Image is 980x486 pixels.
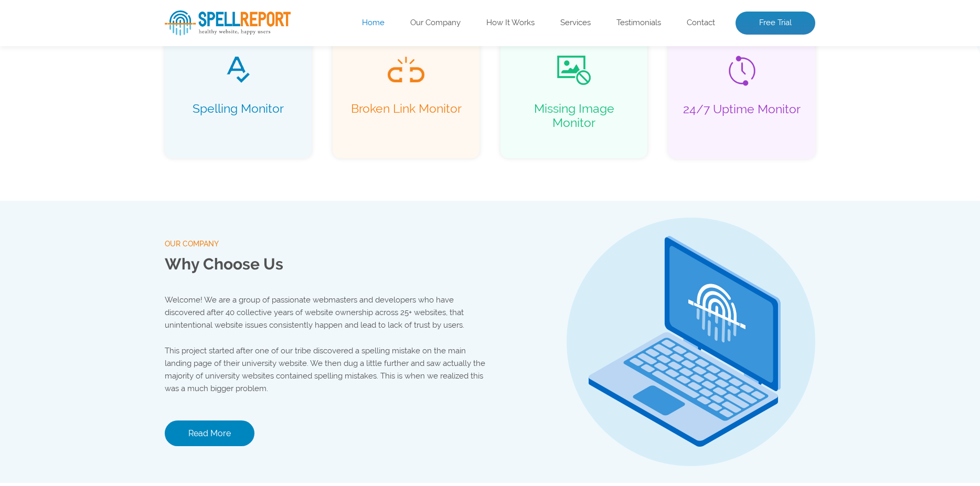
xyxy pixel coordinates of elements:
[557,56,591,85] img: Missing Image Monitor
[560,18,591,28] a: Services
[165,41,815,84] div: Scanning your Website:
[486,18,535,28] a: How It Works
[442,71,538,84] i: Pages Scanned: 134
[736,12,815,35] a: Free Trial
[165,294,490,331] p: Welcome! We are a group of passionate webmasters and developers who have discovered after 40 coll...
[511,101,637,129] p: Missing Image Monitor
[375,115,605,128] img: Free Webiste Analysis
[165,420,254,446] a: Read More
[729,56,755,86] img: 24_7 Uptime Monitor
[226,56,251,84] img: Spelling Monitor
[165,54,815,71] span: [DOMAIN_NAME]
[412,109,568,196] img: Free Website Analysis
[679,102,805,130] p: 24/7 Uptime Monitor
[616,18,661,28] a: Testimonials
[165,251,490,278] h2: Why Choose Us
[165,237,490,251] span: our company
[165,344,490,395] p: This project started after one of our tribe discovered a spelling mistake on the main landing pag...
[406,89,574,246] img: Free Website Analysis
[387,56,425,83] img: Broken Link Monitor
[410,18,461,28] a: Our Company
[687,18,715,28] a: Contact
[175,101,301,129] p: Spelling Monitor
[343,101,469,129] p: Broken Link Monitor
[165,10,291,36] img: SpellReport
[362,18,385,28] a: Home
